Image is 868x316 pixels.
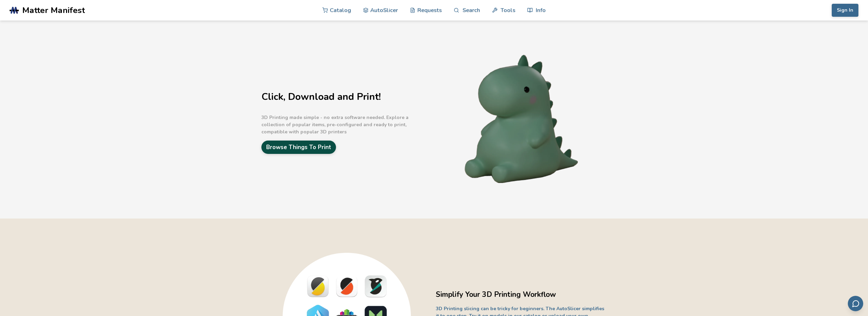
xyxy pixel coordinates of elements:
button: Sign In [832,4,858,17]
p: 3D Printing made simple - no extra software needed. Explore a collection of popular items, pre-co... [261,114,432,135]
span: Matter Manifest [22,5,85,15]
a: Browse Things To Print [261,141,336,154]
h1: Click, Download and Print! [261,92,432,102]
button: Send feedback via email [848,296,863,311]
h2: Simplify Your 3D Printing Workflow [436,289,607,300]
